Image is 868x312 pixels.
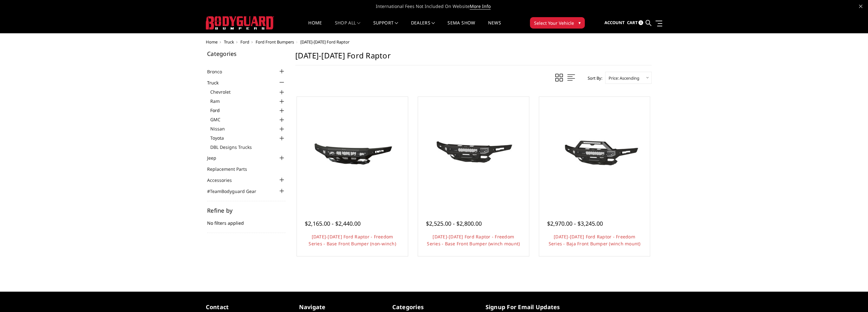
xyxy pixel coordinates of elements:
[836,282,868,312] iframe: Chat Widget
[207,177,240,183] a: Accessories
[335,21,361,33] a: shop all
[392,303,476,311] h5: Categories
[240,39,249,45] a: Ford
[411,21,435,33] a: Dealers
[207,166,255,172] a: Replacement Parts
[627,14,643,31] a: Cart 0
[578,19,581,26] span: ▾
[447,21,475,33] a: SEMA Show
[373,21,398,33] a: Support
[299,303,383,311] h5: Navigate
[604,14,624,31] a: Account
[256,39,294,45] a: Ford Front Bumpers
[305,220,361,227] span: $2,165.00 - $2,440.00
[210,98,286,104] a: Ram
[420,98,527,206] a: 2021-2025 Ford Raptor - Freedom Series - Base Front Bumper (winch mount)
[206,39,218,45] a: Home
[207,208,286,233] div: No filters applied
[207,68,230,75] a: Bronco
[210,125,286,132] a: Nissan
[224,39,234,45] a: Truck
[207,79,226,86] a: Truck
[210,107,286,114] a: Ford
[427,234,520,247] a: [DATE]-[DATE] Ford Raptor - Freedom Series - Base Front Bumper (winch mount)
[308,21,322,33] a: Home
[547,220,603,227] span: $2,970.00 - $3,245.00
[470,3,491,10] a: More Info
[584,73,602,83] label: Sort By:
[488,21,501,33] a: News
[207,51,286,56] h5: Categories
[627,20,637,25] span: Cart
[210,135,286,141] a: Toyota
[638,20,643,25] span: 0
[534,20,574,26] span: Select Your Vehicle
[486,303,569,311] h5: signup for email updates
[210,89,286,95] a: Chevrolet
[206,303,290,311] h5: contact
[300,39,349,45] span: [DATE]-[DATE] Ford Raptor
[426,220,482,227] span: $2,525.00 - $2,800.00
[541,98,649,206] a: 2021-2025 Ford Raptor - Freedom Series - Baja Front Bumper (winch mount) 2021-2025 Ford Raptor - ...
[604,20,624,25] span: Account
[548,234,640,247] a: [DATE]-[DATE] Ford Raptor - Freedom Series - Baja Front Bumper (winch mount)
[207,155,224,161] a: Jeep
[207,188,264,195] a: #TeamBodyguard Gear
[207,208,286,213] h5: Refine by
[210,116,286,123] a: GMC
[210,144,286,150] a: DBL Designs Trucks
[298,98,406,206] a: 2021-2025 Ford Raptor - Freedom Series - Base Front Bumper (non-winch) 2021-2025 Ford Raptor - Fr...
[530,17,585,29] button: Select Your Vehicle
[309,234,396,247] a: [DATE]-[DATE] Ford Raptor - Freedom Series - Base Front Bumper (non-winch)
[295,51,652,65] h1: [DATE]-[DATE] Ford Raptor
[423,129,524,176] img: 2021-2025 Ford Raptor - Freedom Series - Base Front Bumper (winch mount)
[206,16,274,30] img: BODYGUARD BUMPERS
